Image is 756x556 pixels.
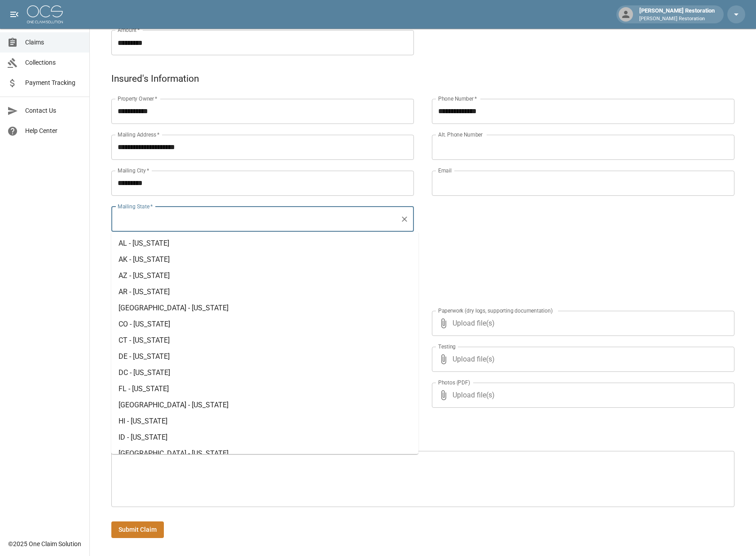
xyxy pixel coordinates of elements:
[118,167,149,174] label: Mailing City
[118,131,159,138] label: Mailing Address
[438,379,470,386] label: Photos (PDF)
[25,126,82,136] span: Help Center
[636,6,718,22] div: [PERSON_NAME] Restoration
[453,347,710,372] span: Upload file(s)
[398,213,411,225] button: Clear
[25,38,82,47] span: Claims
[119,417,167,425] span: HI - [US_STATE]
[438,343,456,350] label: Testing
[453,383,710,408] span: Upload file(s)
[453,311,710,336] span: Upload file(s)
[438,307,553,314] label: Paperwork (dry logs, supporting documentation)
[111,521,164,538] button: Submit Claim
[119,401,229,409] span: [GEOGRAPHIC_DATA] - [US_STATE]
[119,304,229,312] span: [GEOGRAPHIC_DATA] - [US_STATE]
[639,15,715,23] p: [PERSON_NAME] Restoration
[119,384,169,393] span: FL - [US_STATE]
[118,26,140,34] label: Amount
[119,287,170,296] span: AR - [US_STATE]
[25,106,82,115] span: Contact Us
[438,131,483,138] label: Alt. Phone Number
[5,5,23,23] button: open drawer
[119,271,170,280] span: AZ - [US_STATE]
[119,320,170,328] span: CO - [US_STATE]
[119,336,170,344] span: CT - [US_STATE]
[118,203,153,210] label: Mailing State
[118,95,158,102] label: Property Owner
[119,368,170,377] span: DC - [US_STATE]
[27,5,63,23] img: ocs-logo-white-transparent.png
[119,239,169,247] span: AL - [US_STATE]
[119,449,229,458] span: [GEOGRAPHIC_DATA] - [US_STATE]
[119,255,170,264] span: AK - [US_STATE]
[25,58,82,67] span: Collections
[438,167,452,174] label: Email
[25,78,82,88] span: Payment Tracking
[119,433,167,441] span: ID - [US_STATE]
[8,539,81,548] div: © 2025 One Claim Solution
[119,352,170,361] span: DE - [US_STATE]
[438,95,477,102] label: Phone Number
